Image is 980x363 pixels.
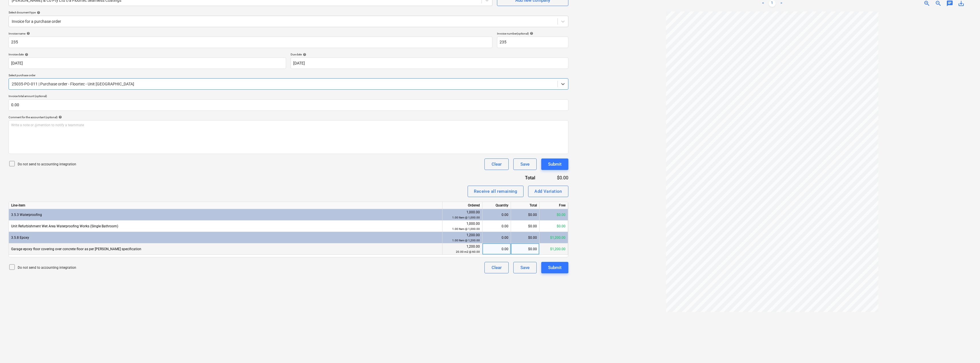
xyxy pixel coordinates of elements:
div: Save [520,161,530,168]
div: $0.00 [511,232,540,243]
div: Due date [291,53,568,56]
div: $1,200.00 [540,243,568,255]
small: 1.00 Item @ 1,200.00 [452,239,480,242]
div: Line-item [9,202,442,209]
button: Clear [484,159,509,170]
div: Ordered [442,202,482,209]
div: $0.00 [511,209,540,220]
div: 0.00 [485,243,508,255]
input: Due date not specified [291,57,568,69]
div: Select document type [9,11,568,14]
div: $0.00 [511,220,540,232]
span: help [24,53,28,56]
div: Submit [548,264,562,271]
p: Invoice total amount (optional) [9,94,568,99]
div: 0.00 [485,232,508,243]
input: Invoice date not specified [9,57,286,69]
span: help [36,11,40,14]
button: Add Variation [528,186,568,197]
input: Invoice name [9,37,492,48]
div: Invoice date [9,53,286,56]
div: Garage epoxy floor covering over concrete floor as per [PERSON_NAME] specification [9,243,442,255]
button: Submit [541,159,568,170]
span: help [57,115,62,119]
div: 1,000.00 [445,210,480,220]
div: Clear [492,161,502,168]
span: help [25,32,30,35]
div: Receive all remaining [474,188,517,195]
p: Select purchase order [9,73,568,78]
div: Add Variation [534,188,562,195]
div: 0.00 [485,209,508,220]
div: 1,200.00 [445,244,480,254]
div: 1,200.00 [445,232,480,243]
small: 20.00 m2 @ 60.00 [456,250,480,253]
div: Total [511,202,540,209]
div: Invoice number (optional) [497,32,568,35]
p: Do not send to accounting integration [18,265,76,270]
div: $0.00 [511,243,540,255]
span: help [302,53,306,56]
div: Clear [492,264,502,271]
div: 0.00 [485,220,508,232]
div: 1,000.00 [445,221,480,232]
div: Free [540,202,568,209]
span: help [529,32,533,35]
div: Quantity [482,202,511,209]
button: Save [513,262,537,273]
input: Invoice number [497,37,568,48]
div: $0.00 [544,175,568,181]
button: Submit [541,262,568,273]
div: $0.00 [540,220,568,232]
div: Submit [548,161,562,168]
div: Total [494,175,544,181]
p: Do not send to accounting integration [18,162,76,167]
input: Invoice total amount (optional) [9,99,568,111]
div: Comment for the accountant (optional) [9,115,568,119]
span: 3.5.3 Waterproofing [11,213,42,217]
div: $1,200.00 [540,232,568,243]
span: 3.5.8 Epoxy [11,236,29,240]
button: Clear [484,262,509,273]
div: Unit Refurbishment Wet Area Waterproofing Works (Single Bathroom) [9,220,442,232]
small: 1.00 Item @ 1,000.00 [452,227,480,230]
div: Save [520,264,530,271]
button: Save [513,159,537,170]
div: $0.00 [540,209,568,220]
small: 1.00 Item @ 1,000.00 [452,216,480,219]
div: Invoice name [9,32,492,35]
button: Receive all remaining [468,186,524,197]
iframe: Chat Widget [951,336,980,363]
